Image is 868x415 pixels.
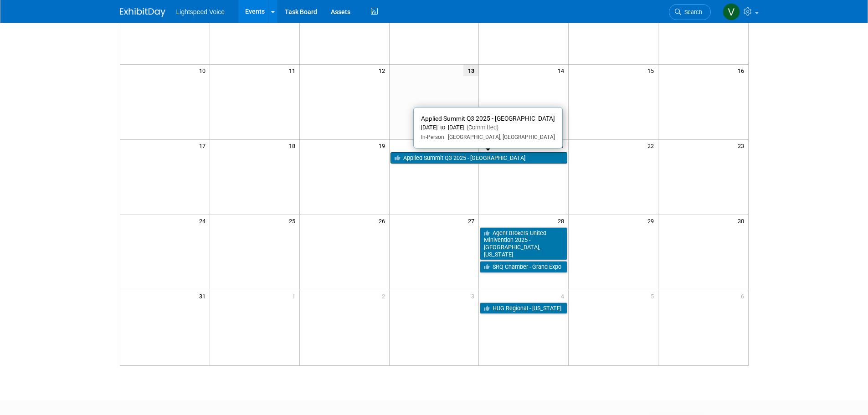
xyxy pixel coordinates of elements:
a: Search [669,4,711,20]
span: 1 [291,290,299,302]
span: 19 [378,140,389,151]
span: 4 [560,290,568,302]
span: Search [681,9,702,15]
span: 12 [378,65,389,76]
span: 28 [557,215,568,226]
span: Lightspeed Voice [176,8,225,15]
span: 6 [740,290,748,302]
a: Agent Brokers United Minivention 2025 - [GEOGRAPHIC_DATA], [US_STATE] [480,227,567,261]
span: 25 [288,215,299,226]
span: 31 [198,290,210,302]
span: 23 [737,140,748,151]
img: Veronika Perkowski [723,3,740,20]
span: 11 [288,65,299,76]
span: 30 [737,215,748,226]
span: 2 [381,290,389,302]
span: 27 [467,215,478,226]
span: 5 [650,290,658,302]
span: 3 [470,290,478,302]
span: 18 [288,140,299,151]
span: 26 [378,215,389,226]
span: Applied Summit Q3 2025 - [GEOGRAPHIC_DATA] [421,115,555,122]
span: [GEOGRAPHIC_DATA], [GEOGRAPHIC_DATA] [444,134,555,140]
span: 10 [198,65,210,76]
a: Applied Summit Q3 2025 - [GEOGRAPHIC_DATA] [390,152,568,164]
span: 16 [737,65,748,76]
span: 14 [557,65,568,76]
span: 29 [647,215,658,226]
span: (Committed) [464,124,498,131]
a: SRQ Chamber - Grand Expo [480,261,567,273]
a: HUG Regional - [US_STATE] [480,302,567,314]
span: 15 [647,65,658,76]
span: 17 [198,140,210,151]
img: ExhibitDay [120,8,165,17]
span: 13 [463,65,478,76]
span: 22 [647,140,658,151]
span: In-Person [421,134,444,140]
span: 24 [198,215,210,226]
div: [DATE] to [DATE] [421,124,555,132]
